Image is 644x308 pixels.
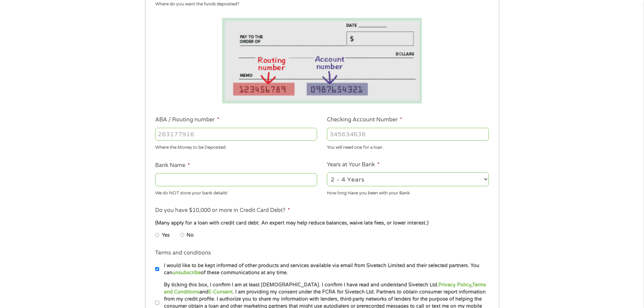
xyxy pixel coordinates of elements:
[155,187,317,196] div: We do NOT store your bank details!
[327,187,489,196] div: How long Have you been with your Bank
[155,1,484,8] div: Where do you want the funds deposited?
[162,232,170,239] label: Yes
[164,282,486,295] a: Terms and Conditions
[155,162,190,169] label: Bank Name
[327,142,489,151] div: You will need one for a loan.
[187,232,194,239] label: No
[155,116,219,123] label: ABA / Routing number
[327,161,380,168] label: Years at Your Bank
[172,270,201,276] a: unsubscribe
[155,250,211,257] label: Terms and conditions
[327,116,402,123] label: Checking Account Number
[155,128,317,141] input: 263177916
[155,142,317,151] div: Where the Money to be Deposited
[222,18,422,103] img: Routing number location
[155,219,488,227] div: (Many apply for a loan with credit card debt. An expert may help reduce balances, waive late fees...
[438,282,471,288] a: Privacy Policy
[327,128,489,141] input: 345634636
[208,289,233,295] a: E-Consent
[155,207,290,214] label: Do you have $10,000 or more in Credit Card Debt?
[159,262,491,277] label: I would like to be kept informed of other products and services available via email from Sivetech...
